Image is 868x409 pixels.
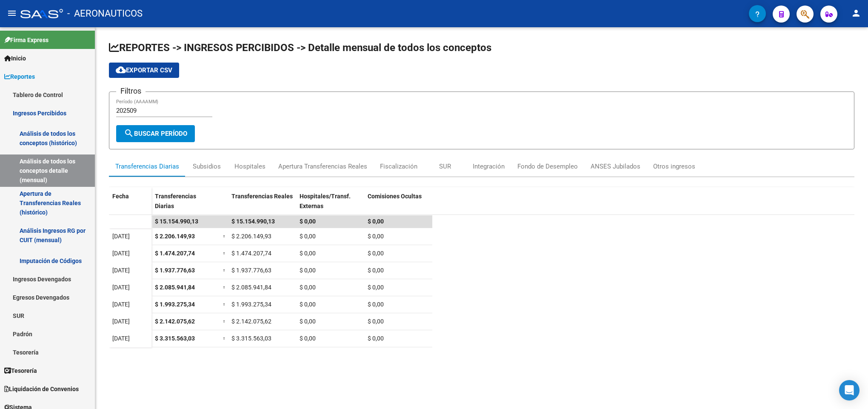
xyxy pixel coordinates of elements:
[155,318,195,325] span: $ 2.142.075,62
[223,233,226,240] span: =
[368,335,384,342] span: $ 0,00
[112,284,130,291] span: [DATE]
[112,233,130,240] span: [DATE]
[112,267,130,274] span: [DATE]
[300,267,316,274] span: $ 0,00
[155,233,195,240] span: $ 2.206.149,93
[4,54,26,63] span: Inicio
[223,318,226,325] span: =
[231,267,271,274] span: $ 1.937.776,63
[368,318,384,325] span: $ 0,00
[112,250,130,257] span: [DATE]
[300,250,316,257] span: $ 0,00
[223,284,226,291] span: =
[231,301,271,308] span: $ 1.993.275,34
[223,301,226,308] span: =
[278,162,367,171] div: Apertura Transferencias Reales
[231,250,271,257] span: $ 1.474.207,74
[228,187,296,223] datatable-header-cell: Transferencias Reales
[112,335,130,342] span: [DATE]
[364,187,432,223] datatable-header-cell: Comisiones Ocultas
[116,125,195,142] button: Buscar Período
[4,72,35,81] span: Reportes
[7,8,17,18] mat-icon: menu
[368,233,384,240] span: $ 0,00
[368,250,384,257] span: $ 0,00
[231,193,293,200] span: Transferencias Reales
[155,250,195,257] span: $ 1.474.207,74
[231,233,271,240] span: $ 2.206.149,93
[223,267,226,274] span: =
[67,4,143,23] span: - AERONAUTICOS
[296,187,364,223] datatable-header-cell: Hospitales/Transf. Externas
[116,65,126,75] mat-icon: cloud_download
[231,284,271,291] span: $ 2.085.941,84
[112,318,130,325] span: [DATE]
[368,301,384,308] span: $ 0,00
[439,162,451,171] div: SUR
[300,218,316,225] span: $ 0,00
[368,267,384,274] span: $ 0,00
[839,380,859,400] div: Open Intercom Messenger
[231,335,271,342] span: $ 3.315.563,03
[116,66,172,74] span: Exportar CSV
[851,8,861,18] mat-icon: person
[368,218,384,225] span: $ 0,00
[155,284,195,291] span: $ 2.085.941,84
[155,301,195,308] span: $ 1.993.275,34
[517,162,578,171] div: Fondo de Desempleo
[591,162,640,171] div: ANSES Jubilados
[234,162,266,171] div: Hospitales
[368,193,422,200] span: Comisiones Ocultas
[109,42,491,54] span: REPORTES -> INGRESOS PERCIBIDOS -> Detalle mensual de todos los conceptos
[4,35,49,45] span: Firma Express
[223,250,226,257] span: =
[155,218,198,225] span: $ 15.154.990,13
[109,63,179,78] button: Exportar CSV
[124,130,187,137] span: Buscar Período
[124,128,134,138] mat-icon: search
[4,384,79,394] span: Liquidación de Convenios
[231,318,271,325] span: $ 2.142.075,62
[300,284,316,291] span: $ 0,00
[155,193,196,209] span: Transferencias Diarias
[231,218,275,225] span: $ 15.154.990,13
[155,267,195,274] span: $ 1.937.776,63
[368,284,384,291] span: $ 0,00
[300,233,316,240] span: $ 0,00
[223,335,226,342] span: =
[151,187,220,223] datatable-header-cell: Transferencias Diarias
[300,318,316,325] span: $ 0,00
[155,335,195,342] span: $ 3.315.563,03
[193,162,221,171] div: Subsidios
[112,193,129,200] span: Fecha
[115,162,179,171] div: Transferencias Diarias
[300,193,351,209] span: Hospitales/Transf. Externas
[4,366,37,375] span: Tesorería
[473,162,505,171] div: Integración
[300,335,316,342] span: $ 0,00
[380,162,417,171] div: Fiscalización
[300,301,316,308] span: $ 0,00
[109,187,151,223] datatable-header-cell: Fecha
[116,85,146,97] h3: Filtros
[112,301,130,308] span: [DATE]
[653,162,695,171] div: Otros ingresos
